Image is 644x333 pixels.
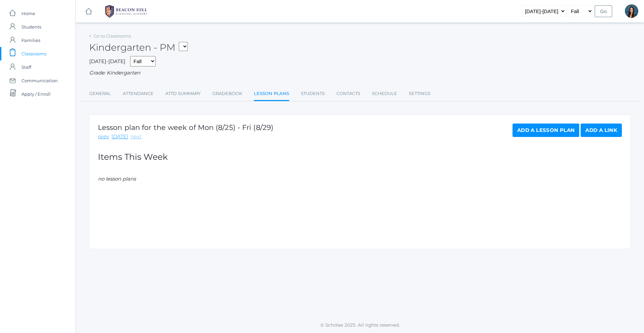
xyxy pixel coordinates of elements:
[98,124,273,131] h1: Lesson plan for the week of Mon (8/25) - Fri (8/29)
[513,124,579,137] a: Add a Lesson Plan
[98,176,136,182] em: no lesson plans
[21,20,41,34] span: Students
[254,87,289,101] a: Lesson Plans
[21,74,58,87] span: Communication
[76,322,644,328] p: © Scholae 2025. All rights reserved.
[21,34,40,47] span: Families
[101,3,151,20] img: BHCALogos-05-308ed15e86a5a0abce9b8dd61676a3503ac9727e845dece92d48e8588c001991.png
[409,87,430,100] a: Settings
[21,60,31,74] span: Staff
[21,7,35,20] span: Home
[581,124,622,137] a: Add a Link
[595,5,612,17] input: Go
[123,87,154,100] a: Attendance
[130,133,142,141] a: next
[21,47,46,60] span: Classrooms
[372,87,397,100] a: Schedule
[89,42,188,53] h2: Kindergarten - PM
[625,4,638,18] div: Jordyn Dewey
[301,87,325,100] a: Students
[94,33,131,39] a: Go to Classrooms
[89,87,111,100] a: General
[165,87,201,100] a: Attd Summary
[336,87,360,100] a: Contacts
[98,133,109,141] a: prev
[98,152,622,162] h2: Items This Week
[89,58,125,64] span: [DATE]-[DATE]
[89,69,631,77] div: Grade: Kindergarten
[111,133,128,141] a: [DATE]
[212,87,242,100] a: Gradebook
[21,87,51,101] span: Apply / Enroll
